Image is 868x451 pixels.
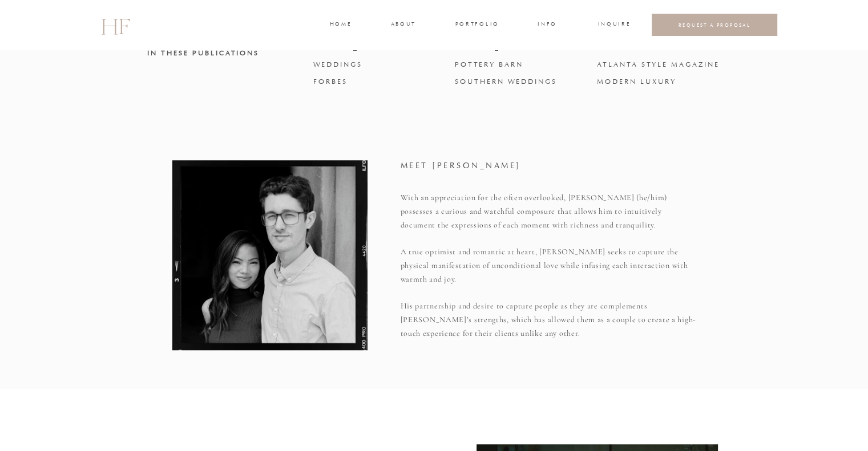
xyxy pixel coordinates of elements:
[101,9,130,42] a: HF
[455,20,498,30] a: portfolio
[661,22,769,28] a: REQUEST A PROPOSAL
[147,37,259,57] b: FIND OUR WORK IN THESE PUBLICATIONS
[537,20,558,30] a: INFO
[598,20,629,30] a: INQUIRE
[401,160,651,184] h1: MEET [PERSON_NAME]
[391,20,415,30] a: about
[401,191,697,342] p: With an appreciation for the often overlooked, [PERSON_NAME] (he/him) possesses a curious and wat...
[330,20,351,30] a: home
[313,5,722,92] h3: BRIDES OVER THE MOON [PERSON_NAME] WEDDINGS FORBES THE KNOT CARATS AND CAKE [PERSON_NAME] POTTERY...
